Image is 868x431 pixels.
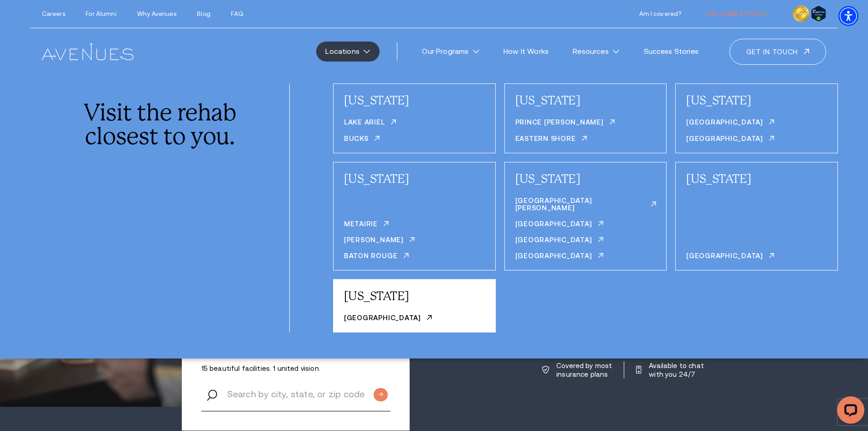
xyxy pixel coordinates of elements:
a: How It Works [494,42,558,62]
a: [GEOGRAPHIC_DATA] [686,119,774,129]
a: Baton Rouge [344,252,408,262]
a: [US_STATE] [515,93,580,107]
a: Prince [PERSON_NAME] [515,119,615,129]
a: Resources [564,42,629,62]
a: [US_STATE] [344,93,409,107]
a: For Alumni [86,10,116,17]
a: [GEOGRAPHIC_DATA] [515,220,603,230]
a: [GEOGRAPHIC_DATA][PERSON_NAME] [515,197,656,214]
a: [GEOGRAPHIC_DATA] [686,252,774,262]
span: 866.971.5442 [727,10,767,17]
a: [GEOGRAPHIC_DATA] [515,236,603,246]
a: [US_STATE] [344,172,409,186]
div: Visit the rehab closest to you. [81,101,239,148]
p: Covered by most insurance plans [556,361,613,379]
a: [US_STATE] [686,93,751,107]
p: 15 beautiful facilities. 1 united vision. [201,364,390,373]
a: Bucks [344,135,380,145]
a: [US_STATE] [344,289,409,303]
a: Verify LegitScript Approval for www.avenuesrecovery.com [811,8,826,17]
a: Lake Ariel [344,119,396,129]
input: Submit button [374,388,388,401]
a: [GEOGRAPHIC_DATA] [515,252,603,262]
iframe: LiveChat chat widget [830,393,868,431]
a: FAQ [231,10,243,17]
a: call 866.971.5442 [706,10,767,17]
a: [US_STATE] [686,172,751,186]
a: Locations [316,42,380,62]
img: clock [793,5,809,22]
div: Accessibility Menu [838,6,858,26]
a: Careers [42,10,65,17]
a: Am I covered? [639,10,682,17]
a: Covered by most insurance plans [542,361,613,379]
a: [PERSON_NAME] [344,236,415,246]
a: Available to chat with you 24/7 [636,361,705,379]
a: [GEOGRAPHIC_DATA] [344,314,432,324]
a: [US_STATE] [515,172,580,186]
input: Search by city, state, or zip code [201,377,390,411]
a: Get in touch [729,39,826,65]
img: Verify Approval for www.avenuesrecovery.com [811,5,826,22]
p: Available to chat with you 24/7 [649,361,705,379]
a: Success Stories [634,42,708,62]
a: [GEOGRAPHIC_DATA] [686,135,774,145]
a: Metairie [344,220,389,230]
a: Our Programs [413,42,488,62]
a: Eastern Shore [515,135,587,145]
a: Why Avenues [137,10,176,17]
a: Blog [197,10,211,17]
